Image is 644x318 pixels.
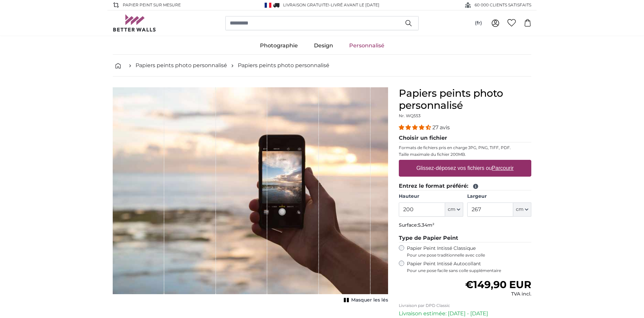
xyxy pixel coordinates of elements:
img: Betterwalls [113,14,156,32]
legend: Entrez le format préféré: [399,182,531,190]
u: Parcourir [492,165,514,171]
button: (fr) [470,17,487,29]
label: Hauteur [399,193,463,200]
a: Personnalisé [341,37,392,54]
h1: Papiers peints photo personnalisé [399,87,531,111]
label: Papier Peint Intissé Classique [407,245,531,258]
span: - [329,2,379,7]
span: Nr. WQ553 [399,113,421,118]
span: cm [516,206,524,213]
div: 1 of 1 [113,87,388,305]
legend: Type de Papier Peint [399,234,531,242]
span: 60 000 CLIENTS SATISFAITS [475,2,531,8]
span: Papier peint sur mesure [123,2,181,8]
span: Livraison GRATUITE! [283,2,329,7]
span: Livré avant le [DATE] [331,2,379,7]
a: Photographie [252,37,306,54]
img: France [265,3,271,8]
button: cm [513,202,531,217]
label: Papier Peint Intissé Autocollant [407,261,531,273]
nav: breadcrumbs [113,55,531,77]
span: 4.41 stars [399,124,432,131]
p: Surface: [399,222,531,229]
span: 27 avis [432,124,450,131]
legend: Choisir un fichier [399,134,531,142]
span: Pour une pose facile sans colle supplémentaire [407,268,531,273]
span: cm [448,206,455,213]
label: Largeur [467,193,531,200]
a: Design [306,37,341,54]
span: €149,90 EUR [465,278,531,291]
label: Glissez-déposez vos fichiers ou [414,162,517,175]
button: cm [445,202,463,217]
p: Livraison estimée: [DATE] - [DATE] [399,310,531,318]
span: Masquer les lés [351,297,388,304]
div: TVA incl. [465,291,531,298]
button: Masquer les lés [342,296,388,305]
a: Papiers peints photo personnalisé [238,61,329,70]
p: Livraison par DPD Classic [399,303,531,308]
span: Pour une pose traditionnelle avec colle [407,253,531,258]
a: Papiers peints photo personnalisé [136,61,227,70]
span: 5.34m² [418,222,434,228]
p: Formats de fichiers pris en charge JPG, PNG, TIFF, PDF. [399,145,531,150]
p: Taille maximale du fichier 200MB. [399,152,531,157]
